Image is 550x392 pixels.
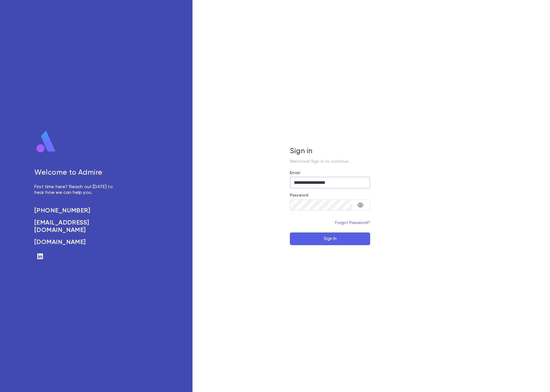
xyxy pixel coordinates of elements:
button: toggle password visibility [355,199,366,211]
a: Forgot Password? [335,221,370,225]
label: Email [290,171,300,175]
img: logo [34,130,58,153]
a: [PHONE_NUMBER] [34,207,119,214]
button: Sign In [290,233,370,245]
a: [EMAIL_ADDRESS][DOMAIN_NAME] [34,219,119,234]
h5: Welcome to Admire [34,169,119,177]
label: Password [290,193,308,198]
p: Welcome! Sign in to continue. [290,159,370,164]
p: First time here? Reach out [DATE] to hear how we can help you. [34,184,119,196]
a: [DOMAIN_NAME] [34,239,119,246]
h5: Sign in [290,147,370,156]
